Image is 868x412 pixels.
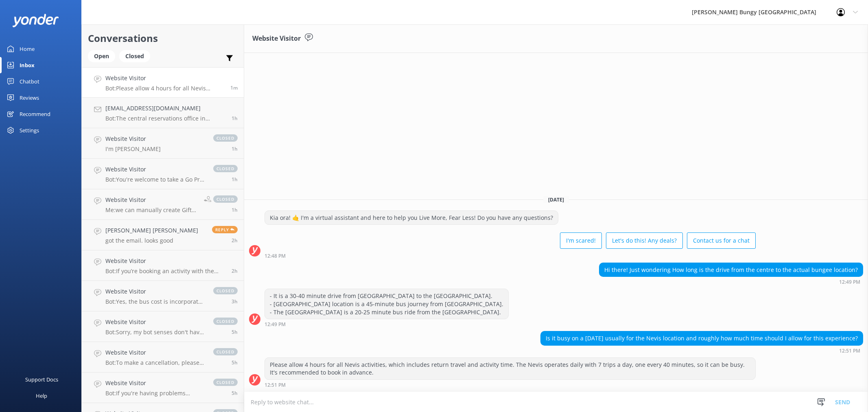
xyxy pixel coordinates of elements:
div: Home [20,41,35,57]
div: Aug 23 2025 12:48pm (UTC +12:00) Pacific/Auckland [265,253,756,259]
div: Help [36,388,47,404]
p: I'm [PERSON_NAME] [105,145,161,153]
strong: 12:51 PM [265,383,286,388]
p: Bot: If you're having problems retrieving your photos or videos, please email [EMAIL_ADDRESS][DOM... [105,390,205,397]
div: Support Docs [25,371,58,388]
h3: Website Visitor [252,33,301,44]
span: closed [213,318,238,325]
p: Bot: To make a cancellation, please give us a call on [PHONE_NUMBER], [PHONE_NUMBER] or email us ... [105,359,205,366]
h4: [EMAIL_ADDRESS][DOMAIN_NAME] [105,104,225,113]
div: Aug 23 2025 12:51pm (UTC +12:00) Pacific/Auckland [540,348,863,353]
h4: Website Visitor [105,379,205,388]
a: Website VisitorBot:You're welcome to take a Go Pro with you on our Queenstown activities, includi... [82,159,244,189]
span: Aug 23 2025 11:18am (UTC +12:00) Pacific/Auckland [232,176,238,183]
h4: Website Visitor [105,256,225,265]
button: Contact us for a chat [687,232,756,249]
p: Bot: Please allow 4 hours for all Nevis activities, which includes return travel and activity tim... [105,85,224,92]
p: Bot: You're welcome to take a Go Pro with you on our Queenstown activities, including the Nevis S... [105,176,205,183]
a: [EMAIL_ADDRESS][DOMAIN_NAME]Bot:The central reservations office in [GEOGRAPHIC_DATA] is located i... [82,98,244,128]
div: Aug 23 2025 12:51pm (UTC +12:00) Pacific/Auckland [265,382,756,388]
div: Is it busy on a [DATE] usually for the Nevis location and roughly how much time should I allow fo... [541,331,863,345]
span: closed [213,287,238,294]
div: Open [88,50,115,62]
span: closed [213,195,238,203]
h2: Conversations [88,31,238,46]
span: Aug 23 2025 11:49am (UTC +12:00) Pacific/Auckland [232,115,238,122]
div: Kia ora! 🤙 I'm a virtual assistant and here to help you Live More, Fear Less! Do you have any que... [265,211,558,225]
strong: 12:49 PM [265,322,286,327]
a: Website VisitorBot:Please allow 4 hours for all Nevis activities, which includes return travel an... [82,67,244,98]
p: Me: we can manually create Gift vouchers here too [105,206,198,214]
strong: 12:51 PM [839,348,860,353]
div: Please allow 4 hours for all Nevis activities, which includes return travel and activity time. Th... [265,358,755,379]
div: Aug 23 2025 12:49pm (UTC +12:00) Pacific/Auckland [265,321,509,327]
a: Website VisitorBot:Yes, the bus cost is incorporated into the activity price.closed3h [82,281,244,311]
button: Let's do this! Any deals? [606,232,683,249]
p: Bot: If you’re booking an activity with the Free Bungy Bus, the times shown on the website are bu... [105,267,225,275]
img: yonder-white-logo.png [12,14,59,27]
a: Website VisitorMe:we can manually create Gift vouchers here tooclosed1h [82,189,244,220]
span: closed [213,379,238,386]
div: Chatbot [20,73,39,90]
span: Aug 23 2025 07:45am (UTC +12:00) Pacific/Auckland [232,329,238,335]
span: Reply [212,226,238,233]
a: [PERSON_NAME] [PERSON_NAME]got the email. looks goodReply2h [82,220,244,250]
span: Aug 23 2025 07:33am (UTC +12:00) Pacific/Auckland [232,390,238,397]
h4: Website Visitor [105,134,161,143]
span: Aug 23 2025 11:12am (UTC +12:00) Pacific/Auckland [232,206,238,213]
div: Hi there! Just wondering How long is the drive from the centre to the actual bungee location? [599,263,863,277]
span: Aug 23 2025 10:21am (UTC +12:00) Pacific/Auckland [232,267,238,274]
a: Closed [119,51,154,60]
p: Bot: The central reservations office in [GEOGRAPHIC_DATA] is located inside the [GEOGRAPHIC_DATA]... [105,115,225,122]
span: Aug 23 2025 12:51pm (UTC +12:00) Pacific/Auckland [230,84,238,91]
a: Website VisitorBot:If you're having problems retrieving your photos or videos, please email [EMAI... [82,373,244,403]
span: closed [213,134,238,142]
span: [DATE] [543,196,569,203]
span: Aug 23 2025 09:41am (UTC +12:00) Pacific/Auckland [232,298,238,305]
a: Website VisitorI'm [PERSON_NAME]closed1h [82,128,244,159]
h4: Website Visitor [105,195,198,204]
span: closed [213,165,238,172]
button: I'm scared! [560,232,602,249]
span: Aug 23 2025 07:40am (UTC +12:00) Pacific/Auckland [232,359,238,366]
div: Recommend [20,106,50,122]
p: got the email. looks good [105,237,198,244]
span: Aug 23 2025 10:50am (UTC +12:00) Pacific/Auckland [232,237,238,244]
p: Bot: Yes, the bus cost is incorporated into the activity price. [105,298,205,305]
h4: Website Visitor [105,287,205,296]
a: Website VisitorBot:Sorry, my bot senses don't have an answer for that, please try and rephrase yo... [82,311,244,342]
a: Website VisitorBot:To make a cancellation, please give us a call on [PHONE_NUMBER], [PHONE_NUMBER... [82,342,244,373]
div: Settings [20,122,39,138]
h4: Website Visitor [105,318,205,327]
h4: Website Visitor [105,165,205,174]
strong: 12:48 PM [265,254,286,259]
h4: Website Visitor [105,348,205,357]
div: - It is a 30-40 minute drive from [GEOGRAPHIC_DATA] to the [GEOGRAPHIC_DATA]. - [GEOGRAPHIC_DATA]... [265,289,508,319]
div: Closed [119,50,150,62]
span: Aug 23 2025 11:31am (UTC +12:00) Pacific/Auckland [232,145,238,152]
h4: [PERSON_NAME] [PERSON_NAME] [105,226,198,235]
p: Bot: Sorry, my bot senses don't have an answer for that, please try and rephrase your question, I... [105,329,205,336]
a: Website VisitorBot:If you’re booking an activity with the Free Bungy Bus, the times shown on the ... [82,250,244,281]
h4: Website Visitor [105,74,224,83]
span: closed [213,348,238,355]
div: Inbox [20,57,35,73]
strong: 12:49 PM [839,280,860,285]
a: Open [88,51,119,60]
div: Reviews [20,90,39,106]
div: Aug 23 2025 12:49pm (UTC +12:00) Pacific/Auckland [599,279,863,285]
